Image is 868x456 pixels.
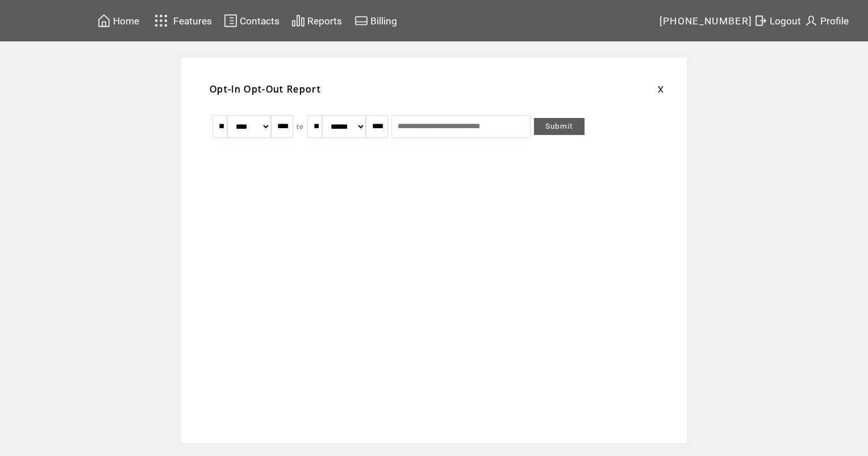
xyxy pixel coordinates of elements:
[297,123,304,130] span: to
[113,15,139,27] span: Home
[754,14,767,28] img: exit.svg
[534,118,585,135] a: Submit
[291,14,305,28] img: chart.svg
[803,12,850,29] a: Profile
[210,83,321,95] span: Opt-In Opt-Out Report
[752,12,803,29] a: Logout
[97,14,111,28] img: home.svg
[290,12,344,29] a: Reports
[149,10,214,32] a: Features
[353,12,399,29] a: Billing
[224,14,237,28] img: contacts.svg
[173,15,212,27] span: Features
[354,14,368,28] img: creidtcard.svg
[820,15,849,27] span: Profile
[770,15,801,27] span: Logout
[660,15,753,27] span: [PHONE_NUMBER]
[222,12,281,29] a: Contacts
[151,11,171,30] img: features.svg
[804,14,818,28] img: profile.svg
[240,15,279,27] span: Contacts
[307,15,342,27] span: Reports
[95,12,141,29] a: Home
[370,15,397,27] span: Billing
